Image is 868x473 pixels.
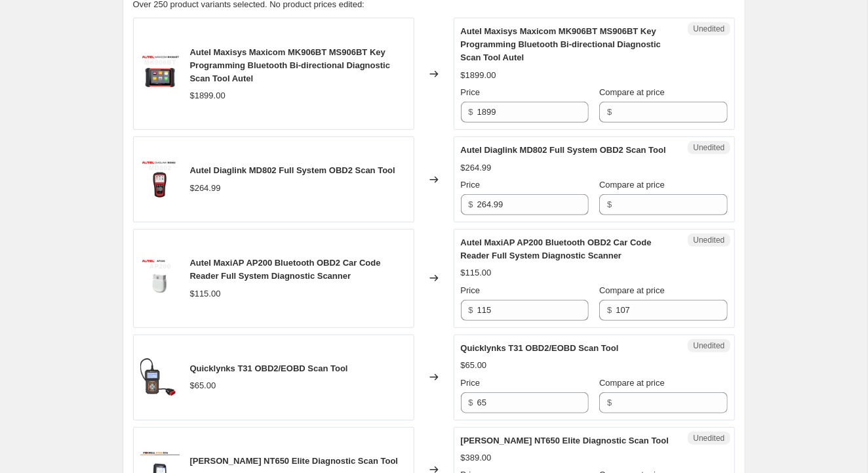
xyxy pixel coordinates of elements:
span: $1899.00 [190,91,226,100]
span: Unedited [693,142,724,153]
span: $65.00 [190,380,216,390]
span: $ [469,107,473,117]
span: Autel MaxiAP AP200 Bluetooth OBD2 Car Code Reader Full System Diagnostic Scanner [190,258,381,281]
img: Autel-MaxiAP-AP200-Bluetooth-OBD2-Car-Code-Reader-Full-System-Diagnostic-Scanner-Autel-1692677207... [140,258,180,298]
span: $ [469,199,473,209]
img: Autel-Diaglink-MD802-Full-System-OBD2-Scan-Tool-Autel-1692676527357_80x.jpg [140,160,180,199]
span: Autel Diaglink MD802 Full System OBD2 Scan Tool [190,165,395,175]
span: Unedited [693,340,724,351]
span: $264.99 [190,183,221,193]
span: Price [461,180,481,190]
span: $264.99 [461,163,492,173]
span: Autel MaxiAP AP200 Bluetooth OBD2 Car Code Reader Full System Diagnostic Scanner [461,237,652,260]
span: $ [607,199,612,209]
span: Price [461,378,481,388]
span: Autel Diaglink MD802 Full System OBD2 Scan Tool [461,145,666,155]
span: $115.00 [461,268,492,278]
span: $ [469,305,473,315]
span: Price [461,285,481,295]
span: Autel Maxisys Maxicom MK906BT MS906BT Key Programming Bluetooth Bi-directional Diagnostic Scan To... [461,26,661,62]
span: Unedited [693,433,724,443]
span: Compare at price [599,285,665,295]
span: Compare at price [599,378,665,388]
span: [PERSON_NAME] NT650 Elite Diagnostic Scan Tool [461,436,669,445]
span: $115.00 [190,289,221,298]
span: $ [469,398,473,407]
span: Unedited [693,24,724,34]
span: Compare at price [599,180,665,190]
span: Quicklynks T31 OBD2/EOBD Scan Tool [461,343,619,353]
span: Price [461,87,481,97]
span: [PERSON_NAME] NT650 Elite Diagnostic Scan Tool [190,456,399,466]
img: Quicklynks-T31-OBD2-EOBD-Scan-Tool-FairTools-1692677260661_80x.png [140,358,180,397]
span: Quicklynks T31 OBD2/EOBD Scan Tool [190,363,348,373]
span: $ [607,305,612,315]
span: Autel Maxisys Maxicom MK906BT MS906BT Key Programming Bluetooth Bi-directional Diagnostic Scan To... [190,47,391,83]
span: $65.00 [461,360,487,370]
img: Autel-Maxisys-Maxicom-MK906BT-Key-Programming-Bluetooth-Bi-directional-Scan-Tool-Autel-Autel-1692... [140,54,180,94]
span: $1899.00 [461,70,496,80]
span: Compare at price [599,87,665,97]
span: $ [607,398,612,407]
span: $389.00 [461,453,492,463]
span: Unedited [693,235,724,245]
span: $ [607,107,612,117]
